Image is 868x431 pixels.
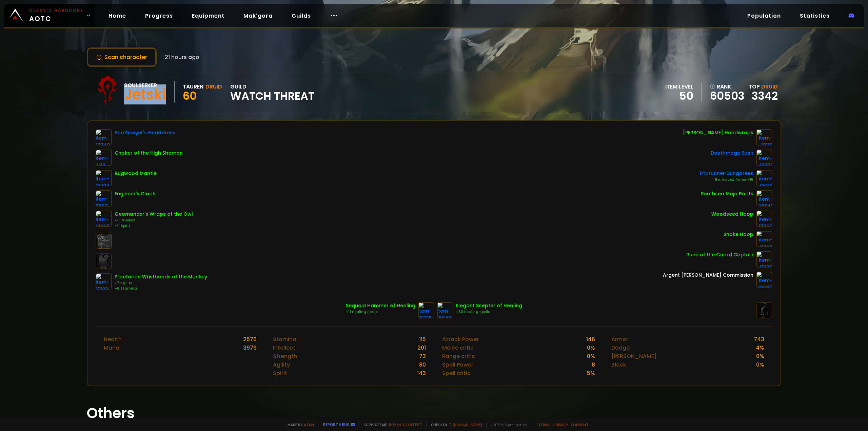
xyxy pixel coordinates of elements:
h1: Others [87,403,781,424]
div: rank [710,82,745,91]
img: item-10771 [756,150,772,166]
span: Support me, [359,422,422,427]
div: 5 % [587,369,595,377]
div: Melee critic [442,344,474,352]
div: Tauren [183,82,203,91]
div: Top [749,82,778,91]
div: Attack Power [442,335,479,344]
div: Range critic [442,352,475,360]
div: 115 [419,335,426,344]
div: Southsea Mojo Boots [701,190,753,197]
div: Spirit [273,369,287,377]
div: Rugwood Mantle [115,170,157,177]
button: Scan character [87,47,157,67]
div: Rune of the Guard Captain [686,251,753,258]
a: Progress [140,9,178,23]
div: 0 % [587,352,595,360]
div: Reinforced Armor +16 [699,177,753,182]
div: 3979 [243,344,257,352]
a: Home [103,9,132,23]
div: Spell Power [442,360,473,369]
a: Statistics [794,9,835,23]
span: 21 hours ago [165,53,199,61]
a: 60503 [710,91,745,101]
div: Spell critic [442,369,471,377]
div: Choker of the High Shaman [115,150,183,157]
a: Guilds [286,9,316,23]
div: 146 [586,335,595,344]
a: Terms [538,422,551,427]
img: item-9624 [756,170,772,186]
div: item level [665,82,693,91]
div: +11 Spirit [115,223,193,229]
div: Snake Hoop [724,231,753,238]
span: Watch Threat [230,91,314,101]
img: item-16739 [96,170,112,186]
img: item-20641 [756,190,772,207]
div: Soulseeker [124,81,166,90]
div: Strength [273,352,297,360]
span: AOTC [29,7,83,24]
div: Intellect [273,344,295,352]
div: Agility [273,360,290,369]
span: Made by [283,422,314,427]
div: 0 % [756,352,764,360]
div: 0 % [587,344,595,352]
div: 2576 [243,335,257,344]
div: +7 Agility [115,280,207,286]
div: Soothsayer's Headdress [115,129,175,136]
img: item-6667 [96,190,112,207]
div: Woodseed Hoop [711,211,753,218]
div: Engineer's Cloak [115,190,155,197]
img: item-17768 [756,211,772,227]
div: Druid [205,82,222,91]
div: Geomancer's Wraps of the Owl [115,211,193,218]
img: item-6750 [756,231,772,247]
img: item-19120 [756,251,772,268]
a: Classic HardcoreAOTC [4,4,95,27]
div: 201 [417,344,426,352]
img: item-17740 [96,129,112,145]
a: Privacy [553,422,568,427]
div: 80 [419,360,426,369]
div: 8 [592,360,595,369]
a: Equipment [186,9,230,23]
div: guild [230,82,314,101]
div: [PERSON_NAME] [611,352,657,360]
div: Deathmage Sash [711,150,753,157]
a: Population [742,9,786,23]
a: Consent [571,422,589,427]
div: Sequoia Hammer of Healing [346,302,415,309]
span: Druid [761,83,778,91]
a: a fan [304,422,314,427]
div: Argent [PERSON_NAME] Commission [663,272,753,279]
a: 3342 [752,88,778,103]
div: Elegant Scepter of Healing [456,302,522,309]
div: Jetski [124,90,166,100]
img: item-15225 [418,302,434,318]
a: [DOMAIN_NAME] [453,422,482,427]
div: Mana [104,344,119,352]
div: Dodge [611,344,630,352]
div: 4 % [756,344,764,352]
div: Armor [611,335,628,344]
div: 73 [419,352,426,360]
img: item-15182 [96,273,112,290]
img: item-14225 [96,211,112,227]
a: Mak'gora [238,9,278,23]
img: item-4112 [96,150,112,166]
div: 0 % [756,360,764,369]
div: [PERSON_NAME] Handwraps [683,129,753,136]
a: Buy me a coffee [389,422,422,427]
div: Health [104,335,122,344]
img: item-15940 [437,302,453,318]
a: Report a bug [323,422,350,427]
img: item-19116 [756,129,772,145]
div: +33 Healing Spells [456,309,522,315]
div: Block [611,360,626,369]
div: Stamina [273,335,296,344]
div: 743 [754,335,764,344]
img: item-12846 [756,272,772,288]
div: 50 [665,91,693,101]
span: Checkout [427,422,482,427]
